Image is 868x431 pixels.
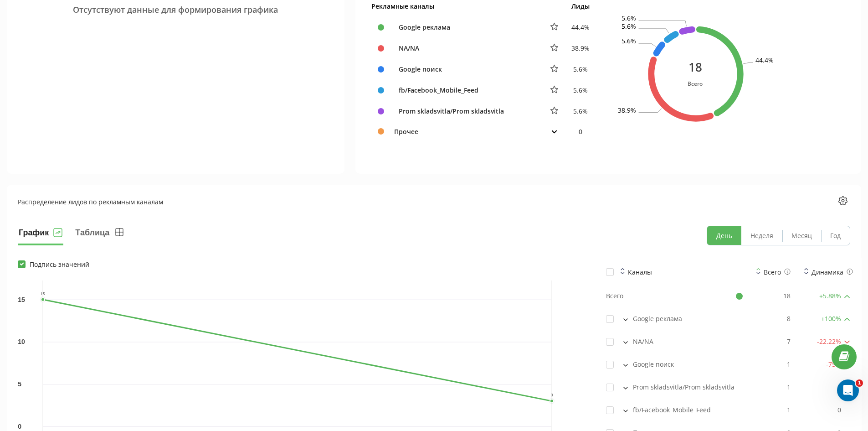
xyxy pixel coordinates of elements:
div: Всего [688,78,703,88]
span: + 5.88 % [819,291,841,301]
td: 38.9 % [566,38,595,59]
div: 1 [756,383,791,392]
div: Всего [606,291,743,301]
div: 1 [756,360,791,369]
div: 1 [756,405,791,415]
div: Google поиск [394,64,537,74]
div: Всего [756,267,791,277]
div: NA/NA [606,337,743,346]
td: 0 [566,122,595,141]
button: Таблица [74,226,126,245]
text: 5.6% [621,36,636,45]
text: 3 [551,392,553,397]
div: 18 [688,58,703,75]
div: Динамика [804,267,853,277]
iframe: Intercom live chat [837,379,859,401]
text: 5.6% [621,22,636,31]
span: + 100 % [821,314,841,323]
td: 5.6 % [566,80,595,101]
span: -22.22 % [817,337,841,346]
div: NA/NA [394,43,537,53]
div: 7 [756,337,791,346]
span: 1 [856,379,863,387]
text: 15 [18,296,25,303]
div: Распределение лидов по рекламным каналам [18,197,163,207]
div: fb/Facebook_Mobile_Feed [606,405,743,415]
text: 15 [41,291,45,296]
div: Google реклама [606,314,743,323]
div: Google поиск [606,360,743,369]
span: -75 % [826,360,841,369]
button: День [707,226,741,245]
text: 44.4% [755,56,773,64]
span: 0 [837,405,841,415]
div: Google реклама [394,22,537,32]
text: 38.9% [618,105,636,114]
td: 44.4 % [566,17,595,38]
div: fb/Facebook_Mobile_Feed [394,85,537,95]
text: 5.6% [621,14,636,22]
div: Каналы [628,267,652,277]
text: 10 [18,338,25,345]
td: 5.6 % [566,59,595,80]
div: 18 [756,291,791,301]
button: Год [821,226,850,245]
div: Prom skladsvitla/Prom skladsvitla [394,106,537,116]
text: 5 [18,380,21,388]
td: 5.6 % [566,101,595,122]
label: Подпись значений [18,260,89,268]
div: 8 [756,314,791,323]
button: График [18,226,63,245]
button: Месяц [782,226,821,245]
div: Prom skladsvitla/Prom skladsvitla [606,383,743,392]
td: Прочее [389,122,542,141]
text: 0 [18,423,21,430]
button: Неделя [741,226,782,245]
